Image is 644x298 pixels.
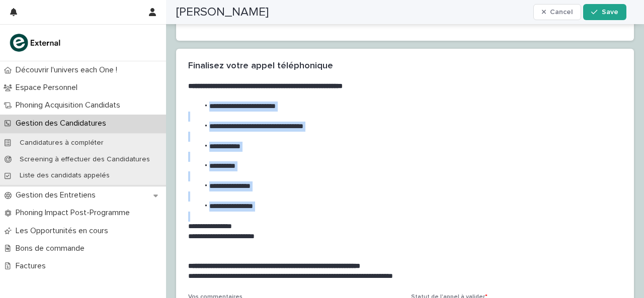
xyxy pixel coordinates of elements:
[583,4,626,20] button: Save
[12,244,93,253] p: Bons de commande
[12,101,128,110] p: Phoning Acquisition Candidats
[602,9,618,16] span: Save
[188,61,333,72] h2: Finalisez votre appel téléphonique
[12,65,125,75] p: Découvrir l'univers each One !
[12,119,114,128] p: Gestion des Candidatures
[12,226,116,236] p: Les Opportunités en cours
[533,4,582,20] button: Cancel
[12,155,158,164] p: Screening à effectuer des Candidatures
[12,190,104,200] p: Gestion des Entretiens
[176,5,269,20] h2: [PERSON_NAME]
[12,171,118,180] p: Liste des candidats appelés
[12,83,86,92] p: Espace Personnel
[12,208,138,218] p: Phoning Impact Post-Programme
[12,139,112,147] p: Candidatures à compléter
[550,9,573,16] span: Cancel
[8,33,63,53] img: bc51vvfgR2QLHU84CWIQ
[12,261,54,271] p: Factures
